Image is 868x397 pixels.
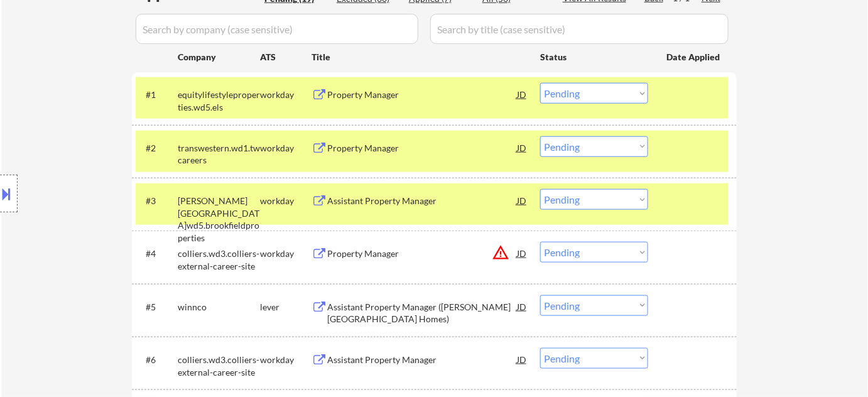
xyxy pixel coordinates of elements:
div: JD [516,189,528,212]
div: Property Manager [327,247,517,260]
div: JD [516,136,528,159]
div: Title [312,51,528,63]
div: workday [260,89,312,101]
div: Assistant Property Manager ([PERSON_NAME][GEOGRAPHIC_DATA] Homes) [327,301,517,325]
div: JD [516,242,528,264]
div: lever [260,301,312,313]
div: colliers.wd3.colliers-external-career-site [178,354,260,378]
div: workday [260,195,312,207]
div: Date Applied [666,51,722,63]
div: JD [516,83,528,106]
div: Status [540,45,648,68]
div: workday [260,142,312,155]
div: JD [516,295,528,318]
input: Search by title (case sensitive) [430,14,729,44]
div: workday [260,247,312,260]
button: warning_amber [492,244,509,261]
div: ATS [260,51,312,63]
div: Property Manager [327,89,517,101]
input: Search by company (case sensitive) [136,14,418,44]
div: #6 [146,354,168,366]
div: Assistant Property Manager [327,354,517,366]
div: Company [178,51,260,63]
div: Property Manager [327,142,517,155]
div: Assistant Property Manager [327,195,517,207]
div: workday [260,354,312,366]
div: JD [516,348,528,371]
